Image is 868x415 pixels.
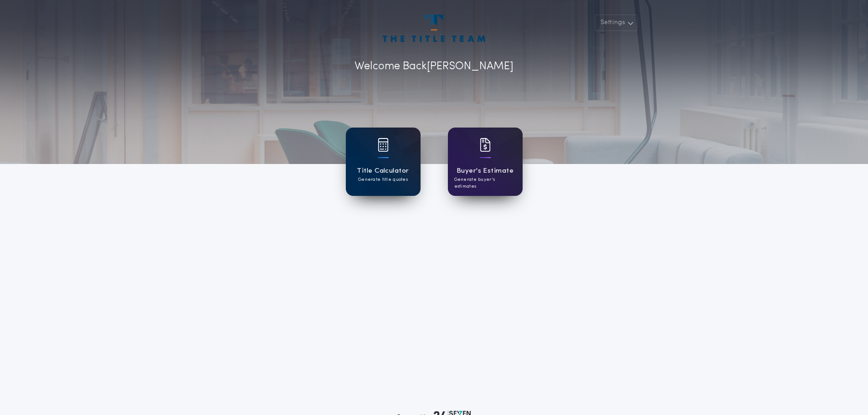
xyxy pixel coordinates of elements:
[454,176,516,190] p: Generate buyer's estimates
[346,128,421,196] a: card iconTitle CalculatorGenerate title quotes
[383,15,485,42] img: account-logo
[448,128,523,196] a: card iconBuyer's EstimateGenerate buyer's estimates
[480,138,491,152] img: card icon
[354,58,514,75] p: Welcome Back [PERSON_NAME]
[357,166,409,176] h1: Title Calculator
[378,138,389,152] img: card icon
[595,15,637,31] button: Settings
[457,166,514,176] h1: Buyer's Estimate
[358,176,408,183] p: Generate title quotes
